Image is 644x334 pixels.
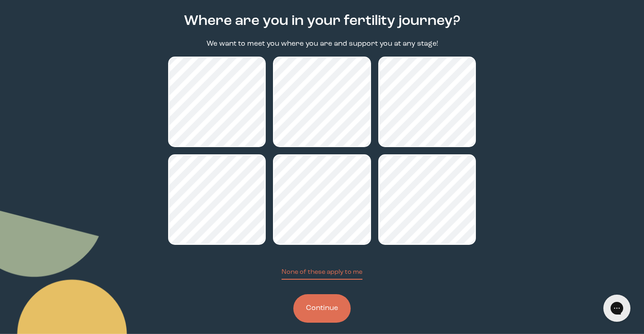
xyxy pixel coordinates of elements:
iframe: Gorgias live chat messenger [599,291,635,325]
p: We want to meet you where you are and support you at any stage! [207,39,438,49]
h2: Where are you in your fertility journey? [184,11,461,32]
button: Continue [293,294,351,323]
button: None of these apply to me [282,267,362,280]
